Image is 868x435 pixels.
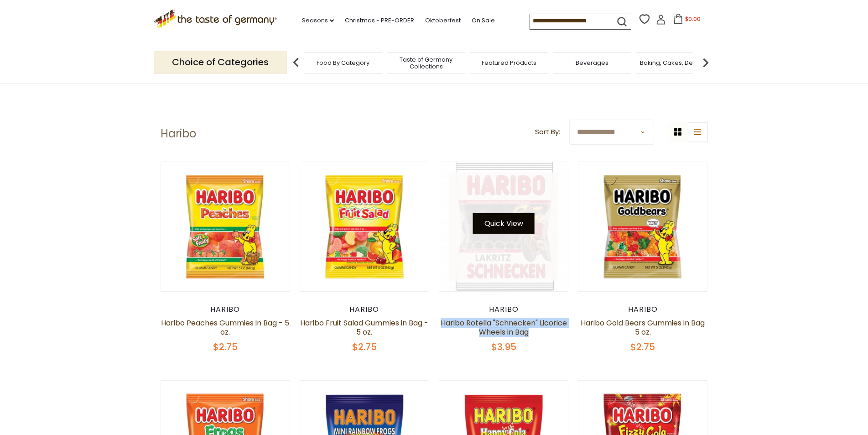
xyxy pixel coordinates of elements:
[441,318,567,337] a: Haribo Rotella "Schnecken" Licorice Wheels in Bag
[161,162,290,291] img: Haribo
[390,56,463,70] a: Taste of Germany Collections
[352,341,377,353] span: $2.75
[302,16,334,26] a: Seasons
[535,126,560,138] label: Sort By:
[578,162,707,291] img: Haribo
[640,59,711,66] a: Baking, Cakes, Desserts
[491,341,516,353] span: $3.95
[287,53,305,72] img: previous arrow
[300,305,430,314] div: Haribo
[576,59,608,66] a: Beverages
[472,16,495,26] a: On Sale
[473,213,535,234] button: Quick View
[630,341,655,353] span: $2.75
[581,318,705,337] a: Haribo Gold Bears Gummies in Bag 5 oz.
[482,59,536,66] a: Featured Products
[425,16,461,26] a: Oktoberfest
[161,127,196,141] h1: Haribo
[154,51,287,73] p: Choice of Categories
[345,16,414,26] a: Christmas - PRE-ORDER
[300,162,429,291] img: Haribo
[317,59,369,66] a: Food By Category
[300,318,428,337] a: Haribo Fruit Salad Gummies in Bag - 5 oz.
[213,341,238,353] span: $2.75
[696,53,715,72] img: next arrow
[668,14,707,27] button: $0.00
[578,305,708,314] div: Haribo
[161,318,289,337] a: Haribo Peaches Gummies in Bag - 5 oz.
[439,162,568,291] img: Haribo
[685,15,701,23] span: $0.00
[161,305,291,314] div: Haribo
[439,305,569,314] div: Haribo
